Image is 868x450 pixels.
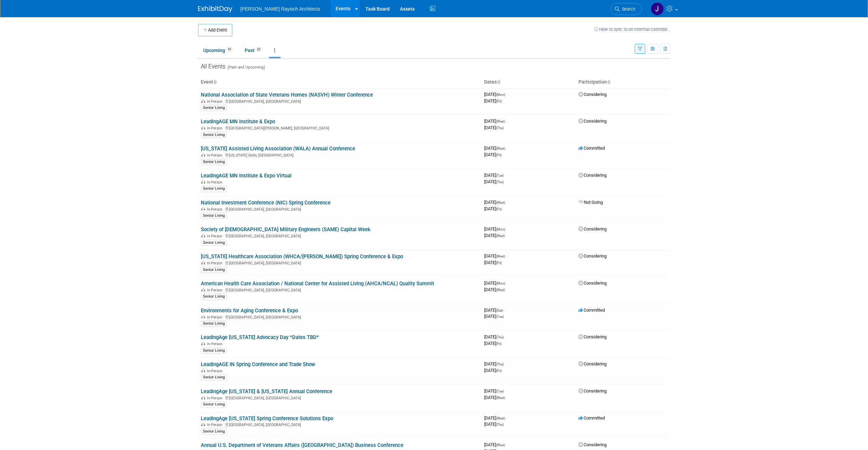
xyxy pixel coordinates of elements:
span: [DATE] [484,415,507,421]
a: LeadingAge [US_STATE] Spring Conference Solutions Expo [201,415,333,422]
span: - [506,442,507,447]
img: In-Person Event [201,180,205,184]
img: In-Person Event [201,234,205,237]
span: In-Person [207,99,224,104]
div: [GEOGRAPHIC_DATA], [GEOGRAPHIC_DATA] [201,233,479,238]
span: [DATE] [484,422,504,427]
div: [GEOGRAPHIC_DATA], [GEOGRAPHIC_DATA] [201,206,479,212]
span: Considering [579,118,607,124]
span: Considering [579,361,607,366]
div: [US_STATE] Dells, [GEOGRAPHIC_DATA] [201,152,479,158]
img: In-Person Event [201,315,205,318]
div: Senior Living [201,374,227,380]
img: In-Person Event [201,342,205,345]
div: All Events [198,59,670,72]
a: Sort by Event Name [213,79,217,85]
span: Considering [579,92,607,97]
div: Senior Living [201,186,227,192]
span: - [505,173,506,178]
span: [DATE] [484,226,507,232]
div: Senior Living [201,348,227,354]
span: [DATE] [484,442,507,447]
img: In-Person Event [201,207,205,211]
div: [GEOGRAPHIC_DATA], [GEOGRAPHIC_DATA] [201,314,479,320]
span: - [506,118,507,124]
span: (Fri) [496,207,502,211]
img: In-Person Event [201,126,205,129]
span: In-Person [207,153,224,158]
span: (Thu) [496,180,504,184]
span: (Thu) [496,335,504,339]
span: [DATE] [484,395,505,400]
span: In-Person [207,423,224,427]
button: Add Event [198,24,232,36]
span: [DATE] [484,308,505,313]
div: Senior Living [201,213,227,219]
span: [DATE] [484,368,502,373]
span: (Mon) [496,93,505,97]
span: Considering [579,442,607,447]
div: Senior Living [201,159,227,165]
span: (Fri) [496,342,502,346]
a: LeadingAGE IN Spring Conference and Trade Show [201,361,315,367]
span: (Fri) [496,369,502,373]
span: (Wed) [496,147,505,150]
a: LeadingAGE MN Institute & Expo [201,118,275,125]
div: Senior Living [201,321,227,327]
span: - [505,388,506,393]
div: Senior Living [201,293,227,300]
span: (Thu) [496,362,504,366]
img: In-Person Event [201,288,205,291]
div: [GEOGRAPHIC_DATA], [GEOGRAPHIC_DATA] [201,287,479,292]
span: 23 [255,47,262,52]
div: Senior Living [201,428,227,435]
span: Committed [579,146,605,151]
a: American Health Care Association / National Center for Assisted Living (AHCA/NCAL) Quality Summit [201,280,434,287]
img: In-Person Event [201,423,205,426]
img: ExhibitDay [198,6,232,13]
span: [DATE] [484,200,507,205]
span: Considering [579,226,607,232]
span: (Wed) [496,443,505,447]
span: Not Going [579,200,603,205]
img: In-Person Event [201,99,205,103]
img: Jenna Hammer [651,2,664,15]
span: (Sat) [496,309,503,312]
span: - [504,308,505,313]
div: Senior Living [201,240,227,246]
span: [DATE] [484,253,507,259]
span: - [506,280,507,286]
span: (Wed) [496,201,505,204]
a: Upcoming10 [198,44,238,57]
div: [GEOGRAPHIC_DATA], [GEOGRAPHIC_DATA] [201,260,479,265]
span: [DATE] [484,388,506,393]
span: In-Person [207,288,224,292]
span: (Tue) [496,315,504,318]
span: Considering [579,173,607,178]
span: [DATE] [484,280,507,286]
span: Search [620,7,635,12]
span: Considering [579,334,607,339]
div: Senior Living [201,401,227,408]
span: [PERSON_NAME] Raysich Architects [241,6,320,12]
span: - [505,361,506,366]
span: In-Person [207,207,224,212]
span: In-Person [207,180,224,185]
div: Senior Living [201,267,227,273]
div: Senior Living [201,105,227,111]
span: [DATE] [484,152,502,157]
span: [DATE] [484,179,504,184]
span: - [505,334,506,339]
a: Environments for Aging Conference & Expo [201,308,298,314]
span: (Mon) [496,282,505,285]
span: - [506,92,507,97]
a: Society of [DEMOGRAPHIC_DATA] Military Engineers (SAME) Capital Week [201,226,371,233]
div: Senior Living [201,132,227,138]
span: In-Person [207,396,224,400]
span: 10 [225,47,233,52]
span: (Wed) [496,120,505,123]
a: Sort by Start Date [497,79,500,85]
span: In-Person [207,315,224,320]
a: LeadingAge [US_STATE] Advocacy Day *Dates TBD* [201,334,319,340]
th: Event [198,76,481,88]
